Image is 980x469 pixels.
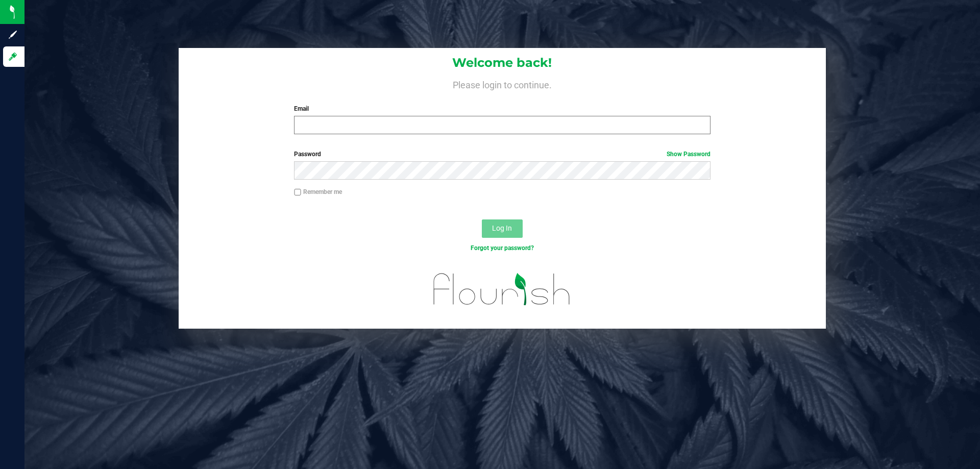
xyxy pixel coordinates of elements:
[482,219,523,238] button: Log In
[667,151,710,158] a: Show Password
[471,244,534,252] a: Forgot your password?
[294,151,321,158] span: Password
[421,263,583,315] img: flourish_logo.svg
[492,224,512,232] span: Log In
[8,52,18,62] inline-svg: Log in
[179,78,826,90] h4: Please login to continue.
[294,104,710,113] label: Email
[179,56,826,69] h1: Welcome back!
[294,187,342,196] label: Remember me
[8,30,18,40] inline-svg: Sign up
[294,189,301,196] input: Remember me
